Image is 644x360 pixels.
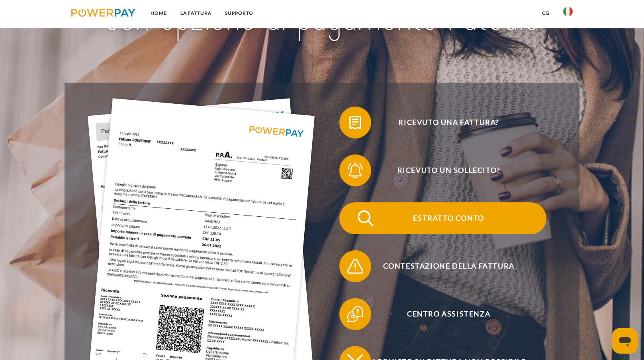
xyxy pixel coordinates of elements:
[351,107,546,138] span: Ricevuto una fattura?
[351,202,546,234] span: Estratto conto
[71,9,135,17] img: logo-powerpay.svg
[339,107,546,138] button: Ricevuto una fattura?
[339,154,546,186] button: Ricevuto un sollecito?
[345,256,365,276] img: qb_warning.svg
[351,154,546,186] span: Ricevuto un sollecito?
[345,113,365,133] img: qb_bill.svg
[612,328,638,354] iframe: Pulsante per aprire la finestra di messaggistica
[535,6,556,20] a: CG
[356,208,376,228] img: qb_search.svg
[144,6,174,20] a: Home
[345,160,365,180] img: qb_bell.svg
[351,298,546,330] span: Centro assistenza
[345,304,365,324] img: qb_help.svg
[563,7,573,16] img: it
[218,6,260,20] a: Supporto
[351,250,546,282] span: Contestazione della fattura
[339,202,546,234] button: Estratto conto
[339,298,546,330] button: Centro assistenza
[174,6,218,20] a: LA FATTURA
[339,250,546,282] button: Contestazione della fattura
